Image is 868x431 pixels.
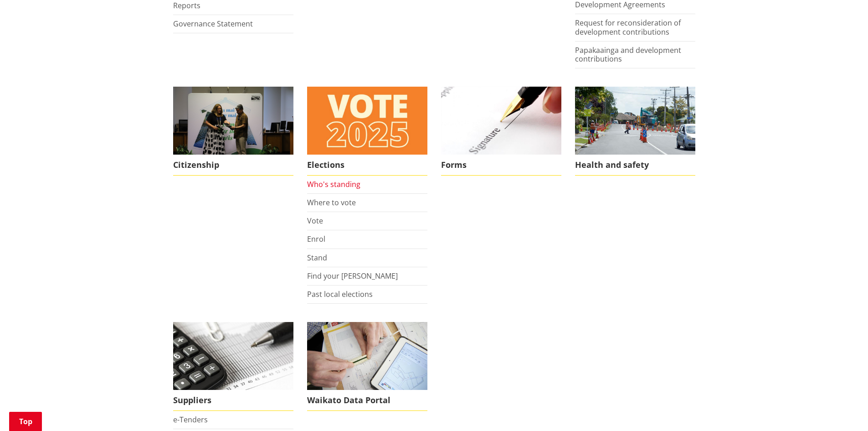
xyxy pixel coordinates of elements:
[441,87,561,176] a: Find a form to complete Forms
[441,155,561,176] span: Forms
[307,322,427,390] img: Evaluation
[9,412,42,431] a: Top
[173,155,293,176] span: Citizenship
[173,322,293,411] a: Supplier information can be found here Suppliers
[307,289,373,299] a: Past local elections
[575,87,695,155] img: Health and safety
[307,216,323,226] a: Vote
[173,390,293,411] span: Suppliers
[575,155,695,176] span: Health and safety
[173,87,293,176] a: Citizenship Ceremony March 2023 Citizenship
[307,155,427,176] span: Elections
[575,45,681,64] a: Papakaainga and development contributions
[307,322,427,411] a: Evaluation Waikato Data Portal
[307,390,427,411] span: Waikato Data Portal
[307,87,427,155] img: Vote 2025
[307,197,356,208] a: Where to vote
[575,18,681,36] a: Request for reconsideration of development contributions
[173,0,200,10] a: Reports
[441,87,561,155] img: Find a form to complete
[307,234,325,244] a: Enrol
[173,87,293,155] img: Citizenship Ceremony March 2023
[307,87,427,176] a: Elections
[575,87,695,176] a: Health and safety Health and safety
[307,179,360,189] a: Who's standing
[173,322,293,390] img: Suppliers
[173,415,208,425] a: e-Tenders
[307,253,327,263] a: Stand
[173,19,253,29] a: Governance Statement
[826,393,859,426] iframe: Messenger Launcher
[307,271,398,281] a: Find your [PERSON_NAME]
